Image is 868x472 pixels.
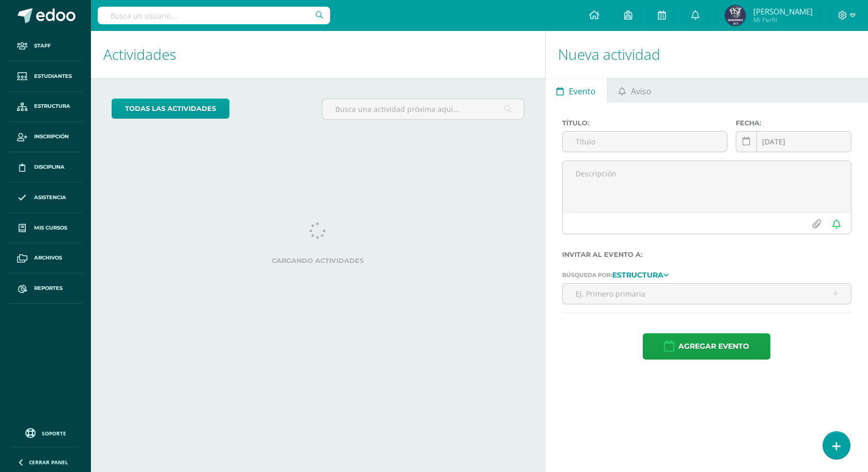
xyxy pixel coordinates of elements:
[8,213,83,243] a: Mis cursos
[563,284,851,304] input: Ej. Primero primaria
[8,273,83,304] a: Reportes
[112,257,524,265] label: Cargando actividades
[562,119,727,127] label: Título:
[8,92,83,122] a: Estructura
[753,15,813,24] span: Mi Perfil
[643,333,770,360] button: Agregar evento
[98,7,330,24] input: Busca un usuario...
[34,284,63,292] span: Reportes
[562,251,851,258] label: Invitar al evento a:
[42,430,66,437] span: Soporte
[631,79,652,104] span: Aviso
[112,99,229,119] a: todas las Actividades
[34,254,62,262] span: Archivos
[34,72,72,80] span: Estudiantes
[8,152,83,183] a: Disciplina
[563,132,727,152] input: Título
[34,193,66,202] span: Asistencia
[34,133,69,141] span: Inscripción
[562,271,612,279] span: Búsqueda por:
[546,78,607,103] a: Evento
[753,6,813,17] span: [PERSON_NAME]
[8,61,83,92] a: Estudiantes
[8,183,83,213] a: Asistencia
[612,270,663,280] strong: Estructura
[558,31,856,78] h1: Nueva actividad
[322,99,523,119] input: Busca una actividad próxima aquí...
[8,31,83,61] a: Staff
[608,78,663,103] a: Aviso
[34,224,67,232] span: Mis cursos
[736,119,851,127] label: Fecha:
[34,102,70,110] span: Estructura
[34,42,51,50] span: Staff
[29,459,68,466] span: Cerrar panel
[678,334,749,359] span: Agregar evento
[8,243,83,273] a: Archivos
[12,426,79,440] a: Soporte
[34,163,65,171] span: Disciplina
[612,271,669,278] a: Estructura
[103,31,533,78] h1: Actividades
[8,122,83,152] a: Inscripción
[736,132,851,152] input: Fecha de entrega
[569,79,596,104] span: Evento
[725,5,746,26] img: 8f27dc8eebfefe7da20e0527ef93de31.png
